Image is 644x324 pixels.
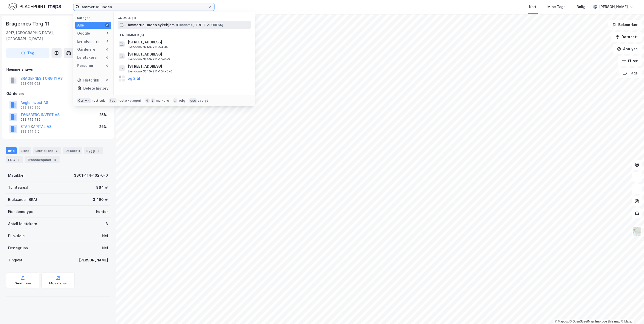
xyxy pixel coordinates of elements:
[77,46,95,52] div: Gårdeiere
[99,124,107,130] div: 25%
[611,32,642,42] button: Datasett
[79,257,108,263] div: [PERSON_NAME]
[128,63,249,69] span: [STREET_ADDRESS]
[79,3,208,11] input: Søk på adresse, matrikkel, gårdeiere, leietakere eller personer
[20,106,40,110] div: 933 569 829
[105,221,108,227] div: 3
[105,64,109,68] div: 0
[178,99,185,103] div: velg
[8,209,33,215] div: Eiendomstype
[77,16,111,20] div: Kategori
[6,156,23,163] div: ESG
[96,209,108,215] div: Kontor
[77,30,90,36] div: Google
[128,22,175,28] span: Ammerudlunden sykehjem
[8,245,28,251] div: Festegrunn
[109,98,117,103] div: tab
[92,99,105,103] div: nytt søk
[619,68,642,78] button: Tags
[8,257,22,263] div: Tinglyst
[118,99,141,103] div: neste kategori
[77,98,91,103] div: Ctrl + k
[599,4,628,10] div: [PERSON_NAME]
[52,157,58,162] div: 8
[198,99,208,103] div: avbryt
[128,69,172,73] span: Eiendom • 3240-211-104-0-0
[77,63,94,69] div: Personer
[99,112,107,118] div: 25%
[618,56,642,66] button: Filter
[105,23,109,27] div: 6
[8,197,37,203] div: Bruksareal (BRA)
[105,47,109,51] div: 0
[77,77,99,83] div: Historikk
[595,320,620,323] a: Improve this map
[128,51,249,57] span: [STREET_ADDRESS]
[8,172,24,178] div: Matrikkel
[128,75,140,82] button: og 2 til
[555,320,569,323] a: Mapbox
[577,4,585,10] div: Bolig
[105,31,109,35] div: 1
[105,39,109,43] div: 5
[189,98,197,103] div: esc
[16,157,21,162] div: 1
[33,147,61,154] div: Leietakere
[20,82,40,86] div: 992 059 052
[96,148,101,153] div: 1
[114,29,255,38] div: Eiendommer (5)
[613,44,642,54] button: Analyse
[105,56,109,60] div: 0
[83,85,109,91] div: Delete history
[8,184,28,191] div: Tomteareal
[49,281,67,285] div: Miljøstatus
[20,118,40,122] div: 933 742 482
[77,22,84,28] div: Alle
[19,147,31,154] div: Eiere
[547,4,566,10] div: Mine Tags
[529,4,536,10] div: Kart
[54,148,59,153] div: 3
[20,130,40,134] div: 833 577 212
[114,12,255,21] div: Google (1)
[6,66,110,72] div: Hjemmelshaver
[619,300,644,324] iframe: Chat Widget
[63,147,82,154] div: Datasett
[128,45,171,49] span: Eiendom • 3240-211-54-0-0
[8,2,61,11] img: logo.f888ab2527a4732fd821a326f86c7f29.svg
[128,57,170,61] span: Eiendom • 3240-211-15-0-0
[6,30,81,42] div: 3017, [GEOGRAPHIC_DATA], [GEOGRAPHIC_DATA]
[96,184,108,191] div: 864 ㎡
[176,23,223,27] span: Eiendom • [STREET_ADDRESS]
[102,245,108,251] div: Nei
[74,172,108,178] div: 3301-114-162-0-0
[77,55,97,61] div: Leietakere
[156,99,169,103] div: markere
[25,156,60,163] div: Transaksjoner
[6,20,51,28] div: Bragernes Torg 11
[93,197,108,203] div: 3 490 ㎡
[77,38,99,44] div: Eiendommer
[632,227,642,236] img: Z
[15,281,31,285] div: Geoinnsyn
[8,221,37,227] div: Antall leietakere
[8,233,25,239] div: Punktleie
[176,23,177,27] span: •
[6,147,17,154] div: Info
[84,147,103,154] div: Bygg
[128,39,249,45] span: [STREET_ADDRESS]
[619,300,644,324] div: Kontrollprogram for chat
[570,320,594,323] a: OpenStreetMap
[6,91,110,97] div: Gårdeiere
[608,20,642,30] button: Bokmerker
[105,78,109,82] div: 0
[6,48,49,58] button: Tag
[102,233,108,239] div: Nei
